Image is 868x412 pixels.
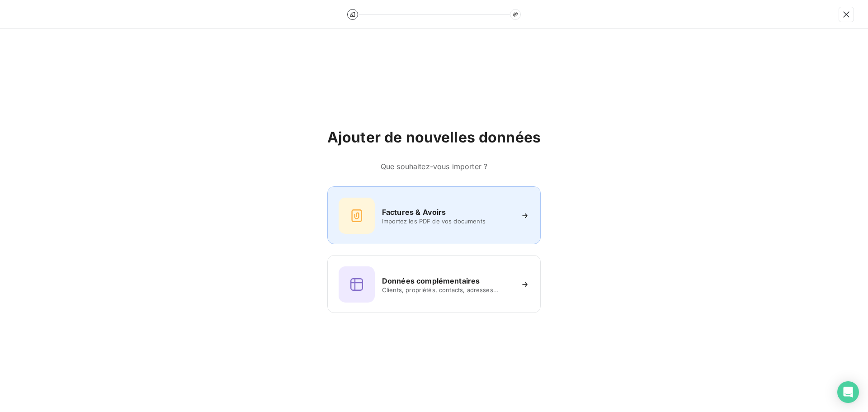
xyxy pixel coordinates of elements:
[382,275,480,286] h6: Données complémentaires
[327,161,541,172] h6: Que souhaitez-vous importer ?
[382,218,513,225] span: Importez les PDF de vos documents
[382,207,446,218] h6: Factures & Avoirs
[327,128,541,147] h2: Ajouter de nouvelles données
[837,381,859,403] div: Open Intercom Messenger
[382,286,513,294] span: Clients, propriétés, contacts, adresses...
